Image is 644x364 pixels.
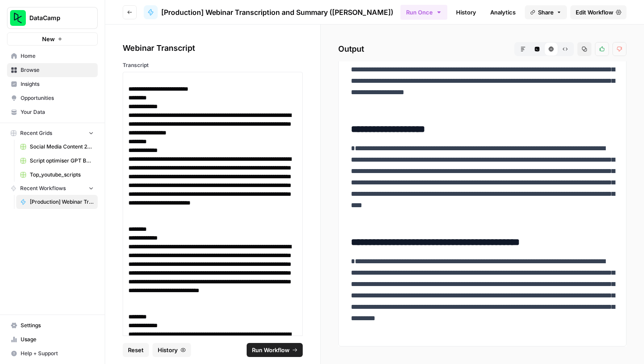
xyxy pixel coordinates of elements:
[485,5,521,19] a: Analytics
[16,168,98,182] a: Top_youtube_scripts
[7,7,98,29] button: Workspace: DataCamp
[16,154,98,168] a: Script optimiser GPT Build V2 Grid
[7,105,98,119] a: Your Data
[570,5,626,19] a: Edit Workflow
[16,195,98,209] a: [Production] Webinar Transcription and Summary ([PERSON_NAME])
[7,182,98,195] button: Recent Workflows
[7,346,98,360] button: Help + Support
[20,129,52,137] span: Recent Grids
[30,198,94,206] span: [Production] Webinar Transcription and Summary ([PERSON_NAME])
[7,63,98,77] a: Browse
[21,336,94,343] span: Usage
[123,343,149,357] button: Reset
[21,80,94,88] span: Insights
[247,343,303,357] button: Run Workflow
[42,35,55,43] span: New
[252,346,290,354] span: Run Workflow
[400,5,447,20] button: Run Once
[152,343,191,357] button: History
[21,52,94,60] span: Home
[7,32,98,46] button: New
[21,350,94,357] span: Help + Support
[30,143,94,151] span: Social Media Content 2025
[16,140,98,154] a: Social Media Content 2025
[525,5,567,19] button: Share
[576,8,613,17] span: Edit Workflow
[338,42,626,56] h2: Output
[21,108,94,116] span: Your Data
[7,127,98,140] button: Recent Grids
[21,94,94,102] span: Opportunities
[158,346,178,354] span: History
[21,66,94,74] span: Browse
[7,318,98,332] a: Settings
[7,91,98,105] a: Opportunities
[7,332,98,346] a: Usage
[128,346,144,354] span: Reset
[10,10,26,26] img: DataCamp Logo
[7,77,98,91] a: Insights
[21,322,94,329] span: Settings
[20,184,66,192] span: Recent Workflows
[451,5,481,19] a: History
[30,171,94,179] span: Top_youtube_scripts
[161,7,393,18] span: [Production] Webinar Transcription and Summary ([PERSON_NAME])
[29,14,82,22] span: DataCamp
[7,49,98,63] a: Home
[538,8,554,17] span: Share
[123,61,303,69] label: Transcript
[144,5,393,19] a: [Production] Webinar Transcription and Summary ([PERSON_NAME])
[123,42,303,54] div: Webinar Transcript
[30,157,94,165] span: Script optimiser GPT Build V2 Grid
